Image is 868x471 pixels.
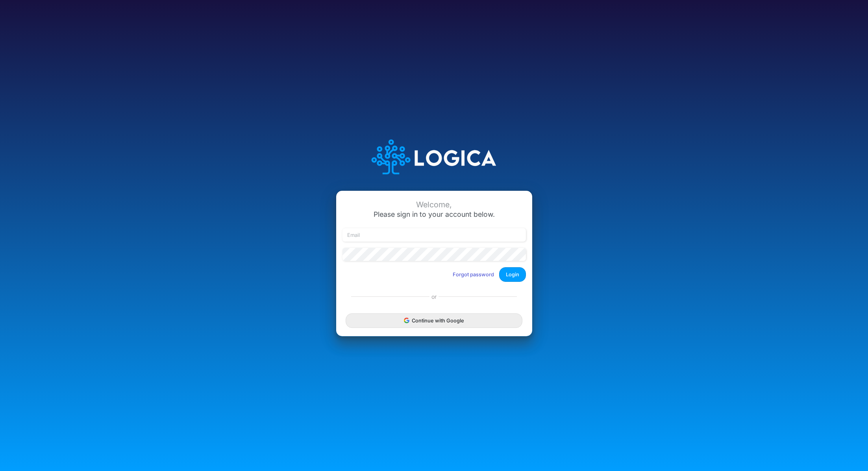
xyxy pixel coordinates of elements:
button: Forgot password [448,268,499,281]
input: Email [342,228,526,242]
span: Please sign in to your account below. [374,210,495,218]
div: Welcome, [342,200,526,209]
button: Continue with Google [346,313,522,328]
button: Login [499,267,526,282]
